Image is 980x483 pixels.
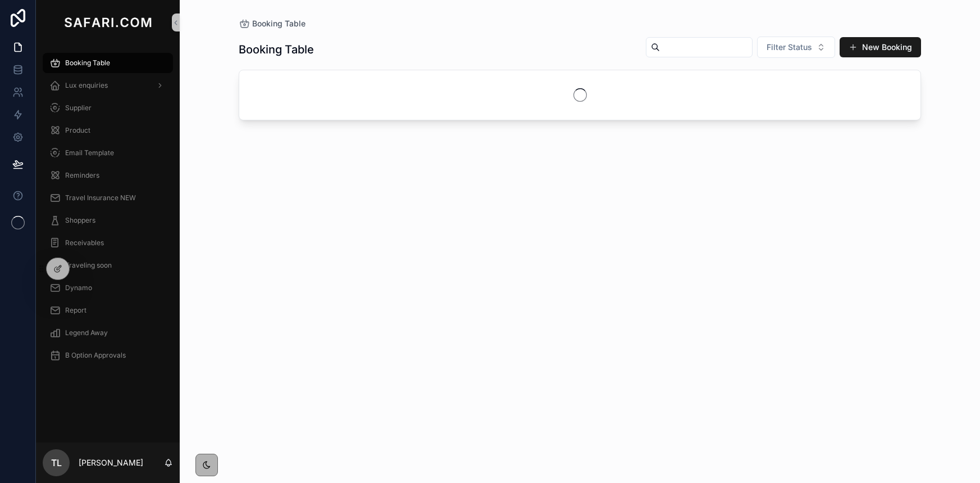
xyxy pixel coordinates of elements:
a: Booking Table [43,53,173,73]
a: Receivables [43,233,173,253]
div: scrollable content [36,45,180,380]
span: Dynamo [65,283,92,292]
button: New Booking [840,37,921,57]
span: Supplier [65,103,92,112]
span: TL [51,456,62,470]
span: Booking Table [65,58,110,67]
a: Email Template [43,143,173,163]
a: Lux enquiries [43,75,173,96]
a: Shoppers [43,210,173,231]
span: Traveling soon [65,261,112,270]
span: Travel Insurance NEW [65,193,136,202]
span: Shoppers [65,216,95,225]
a: Reminders [43,165,173,186]
span: Report [65,306,86,315]
a: Travel Insurance NEW [43,188,173,208]
a: Report [43,300,173,321]
span: Lux enquiries [65,81,108,90]
a: Booking Table [239,18,306,29]
a: Traveling soon [43,255,173,276]
span: Filter Status [767,42,812,53]
span: Booking Table [252,18,306,29]
a: Product [43,120,173,141]
a: Dynamo [43,278,173,298]
span: Legend Away [65,328,108,337]
span: Product [65,126,90,135]
span: Email Template [65,148,114,157]
span: Receivables [65,238,104,247]
button: Select Button [757,37,835,58]
a: Legend Away [43,323,173,343]
img: App logo [62,13,154,31]
span: B Option Approvals [65,351,126,360]
span: Reminders [65,171,99,180]
a: Supplier [43,98,173,118]
h1: Booking Table [239,42,314,57]
p: [PERSON_NAME] [79,457,143,468]
a: B Option Approvals [43,345,173,365]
